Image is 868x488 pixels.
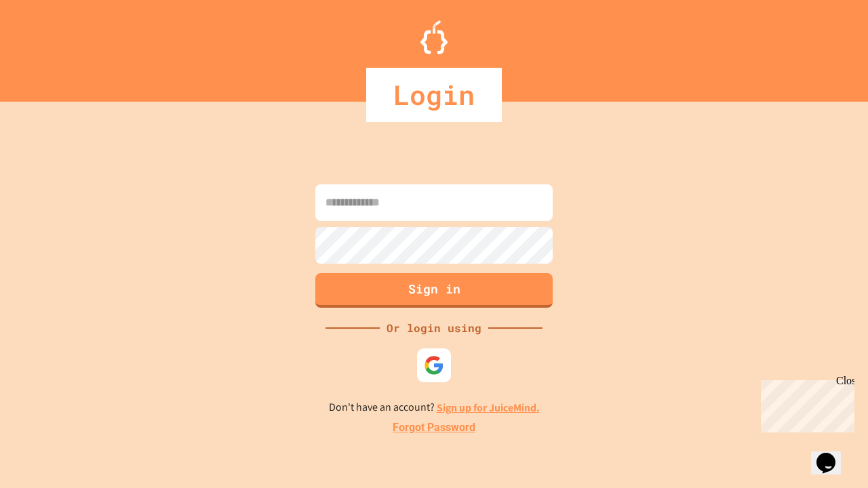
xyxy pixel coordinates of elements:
div: Or login using [380,320,488,336]
iframe: chat widget [755,375,854,432]
div: Login [366,68,502,122]
div: Chat with us now!Close [5,5,94,86]
img: Logo.svg [420,20,448,54]
iframe: chat widget [811,434,854,474]
img: google-icon.svg [424,355,444,375]
p: Don't have an account? [329,399,540,416]
button: Sign in [315,273,553,308]
a: Sign up for JuiceMind. [437,401,540,415]
a: Forgot Password [393,420,475,436]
